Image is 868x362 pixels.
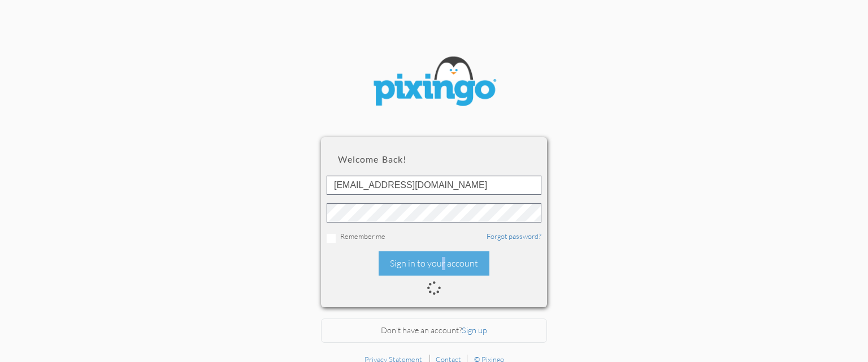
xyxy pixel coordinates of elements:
a: Forgot password? [487,232,541,241]
h2: Welcome back! [338,154,530,164]
div: Don't have an account? [321,319,547,343]
input: ID or Email [327,176,541,195]
div: Sign in to your account [379,251,489,276]
a: Sign up [462,325,487,335]
div: Remember me [327,231,541,243]
img: pixingo logo [366,51,502,115]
